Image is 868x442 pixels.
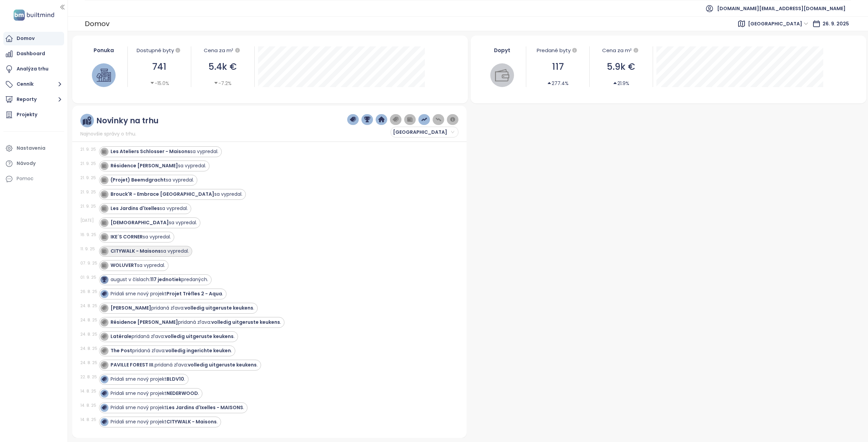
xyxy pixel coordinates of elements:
[3,47,64,61] a: Dashboard
[80,146,97,152] div: 21. 9. 25
[166,390,198,397] strong: NEDERWOOD
[111,361,258,369] div: pridaná zľava: .
[613,81,617,85] span: caret-up
[102,249,106,253] img: icon
[165,347,231,354] strong: volledig ingerichte keuken
[80,374,97,380] div: 22. 8. 25
[96,117,159,125] div: Novinky na trhu
[80,189,97,195] div: 21. 9. 25
[495,68,509,82] img: wallet
[188,361,257,368] strong: volledig uitgeruste keukens
[166,290,222,297] strong: Projet Trèfles 2 - Aqua
[80,417,97,423] div: 14. 8. 25
[17,144,45,152] div: Nastavenia
[102,377,106,381] img: icon
[102,206,106,211] img: icon
[111,262,137,269] strong: WOLUVERT
[111,333,235,340] div: pridaná zľava: .
[111,162,178,169] strong: Résidence [PERSON_NAME]
[80,260,97,266] div: 07. 9. 25
[102,291,106,296] img: icon
[195,60,251,74] div: 5.4k €
[102,306,106,310] img: icon
[102,163,106,168] img: icon
[3,157,64,170] a: Návody
[17,159,36,168] div: Návody
[80,232,97,238] div: 16. 9. 25
[80,331,97,337] div: 24. 8. 25
[102,405,106,410] img: icon
[111,319,281,326] div: pridaná zľava: .
[150,276,181,283] strong: 117 jednotiek
[482,46,523,54] div: Dopyt
[593,46,649,55] div: Cena za m²
[421,117,427,123] img: price-increases.png
[214,80,232,87] div: -7.2%
[102,277,106,282] img: icon
[111,191,242,198] div: sa vypredal.
[111,418,218,425] div: Pridali sme nový projekt .
[111,205,188,212] div: sa vypredal.
[111,148,218,155] div: sa vypredal.
[80,217,97,224] div: [DATE]
[204,46,233,55] div: Cena za m²
[166,418,217,425] strong: CITYWALK - Maisons
[111,276,208,283] div: august v číslach: predaných.
[748,19,808,29] span: Brussels
[3,172,64,186] div: Pomoc
[80,289,97,295] div: 26. 8. 25
[823,20,849,27] span: 26. 9. 2025
[111,248,189,255] div: sa vypredal.
[166,376,184,382] strong: BLDV10
[111,304,254,312] div: pridaná zľava: .
[547,81,552,85] span: caret-up
[80,246,97,252] div: 11. 9. 25
[111,404,244,411] div: Pridali sme nový projekt .
[102,177,106,182] img: icon
[717,0,846,17] span: [DOMAIN_NAME][EMAIL_ADDRESS][DOMAIN_NAME]
[12,8,56,22] img: logo
[102,263,106,268] img: icon
[111,333,132,340] strong: Latérale
[111,191,214,197] strong: Brouck'R - Embrace [GEOGRAPHIC_DATA]
[111,205,160,212] strong: Les Jardins d'Ixelles
[111,376,185,383] div: Pridali sme nový projekt .
[111,319,178,325] strong: Résidence [PERSON_NAME]
[364,117,370,123] img: trophy-dark-blue.png
[80,317,97,323] div: 24. 8. 25
[214,81,218,85] span: caret-down
[150,80,169,87] div: -15.0%
[17,65,48,73] div: Analýza trhu
[211,319,280,325] strong: volledig uitgeruste keukens
[80,274,97,280] div: 01. 9. 25
[80,360,97,366] div: 24. 8. 25
[613,80,629,87] div: 21.9%
[83,117,91,125] img: ruler
[102,149,106,154] img: icon
[80,130,136,138] span: Najnovšie správy o trhu.
[102,192,106,196] img: icon
[85,18,110,30] div: Domov
[111,262,165,269] div: sa vypredal.
[111,390,199,397] div: Pridali sme nový projekt .
[131,46,188,55] div: Dostupné byty
[111,233,143,240] strong: IKE´S CORNER
[3,93,64,106] button: Reporty
[80,203,97,209] div: 21. 9. 25
[150,81,155,85] span: caret-down
[435,117,441,123] img: price-decreases.png
[102,348,106,353] img: icon
[111,176,166,183] strong: (Projet) Beemdgracht
[547,80,569,87] div: 277.4%
[111,290,223,297] div: Pridali sme nový projekt .
[80,161,97,167] div: 21. 9. 25
[97,68,111,82] img: house
[378,117,384,123] img: home-dark-blue.png
[111,248,161,254] strong: CITYWALK - Maisons
[407,117,413,123] img: wallet-dark-grey.png
[102,391,106,396] img: icon
[165,333,234,340] strong: volledig uitgeruste keukens
[80,388,97,394] div: 14. 8. 25
[111,233,171,240] div: sa vypredal.
[80,303,97,309] div: 24. 8. 25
